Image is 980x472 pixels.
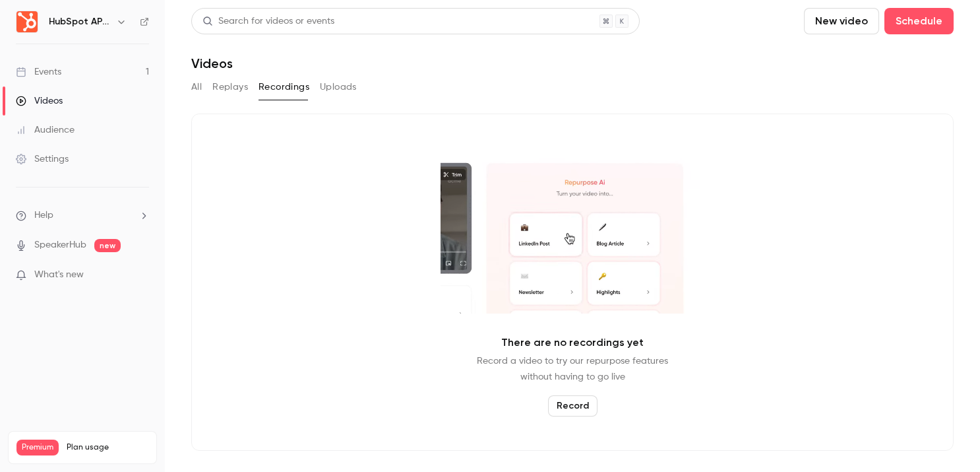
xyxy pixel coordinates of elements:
[94,239,121,252] span: new
[16,209,149,222] li: help-dropdown-opener
[16,65,61,79] div: Events
[501,335,644,351] p: There are no recordings yet
[16,440,59,455] span: Premium
[16,152,69,166] div: Settings
[191,77,202,98] button: All
[191,8,954,464] section: Videos
[16,94,63,108] div: Videos
[884,8,954,34] button: Schedule
[133,269,149,281] iframe: Noticeable Trigger
[804,8,879,34] button: New video
[548,395,597,417] button: Record
[34,209,53,222] span: Help
[202,15,334,28] div: Search for videos or events
[49,15,111,28] h6: HubSpot APAC
[259,77,309,98] button: Recordings
[16,123,75,137] div: Audience
[34,268,84,282] span: What's new
[34,238,86,252] a: SpeakerHub
[477,353,668,385] p: Record a video to try our repurpose features without having to go live
[320,77,357,98] button: Uploads
[212,77,248,98] button: Replays
[67,442,148,453] span: Plan usage
[191,55,233,71] h1: Videos
[16,11,38,32] img: HubSpot APAC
